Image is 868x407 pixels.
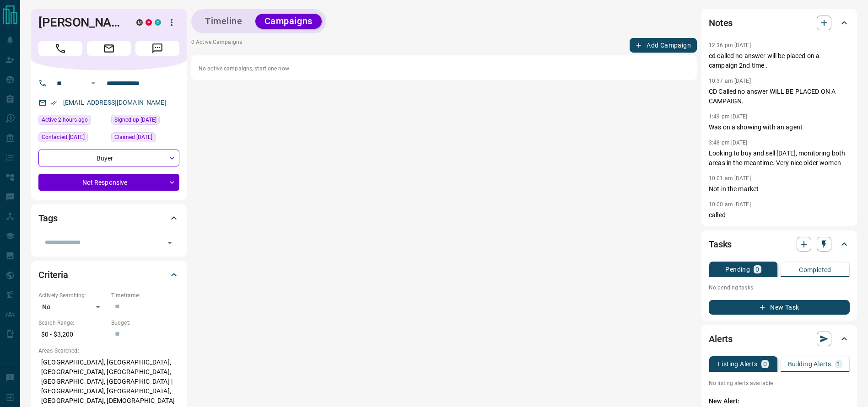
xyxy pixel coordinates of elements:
[38,327,107,342] p: $0 - $3,200
[38,291,107,300] p: Actively Searching:
[88,78,99,89] button: Open
[38,211,57,225] h2: Tags
[135,41,179,56] span: Message
[50,100,57,106] svg: Email Verified
[38,132,107,145] div: Thu Jul 03 2025
[709,149,850,168] p: Looking to buy and sell [DATE], monitoring both areas in the meantime. Very nice older women
[709,210,850,220] p: called
[38,150,179,166] div: Buyer
[837,361,841,367] p: 1
[709,16,733,30] h2: Notes
[709,201,751,208] p: 10:00 am [DATE]
[111,319,179,327] p: Budget:
[709,281,850,295] p: No pending tasks
[725,266,750,273] p: Pending
[755,266,759,273] p: 0
[111,291,179,300] p: Timeframe:
[709,233,850,255] div: Tasks
[709,42,751,48] p: 12:36 pm [DATE]
[38,319,107,327] p: Search Range:
[709,300,850,315] button: New Task
[38,15,123,30] h1: [PERSON_NAME]
[155,19,161,26] div: condos.ca
[38,174,179,191] div: Not Responsive
[63,99,167,106] a: [EMAIL_ADDRESS][DOMAIN_NAME]
[38,300,107,314] div: No
[718,361,758,367] p: Listing Alerts
[38,347,179,355] p: Areas Searched:
[42,133,85,142] span: Contacted [DATE]
[111,132,179,145] div: Thu Jan 07 2021
[709,12,850,34] div: Notes
[111,115,179,128] div: Fri Nov 20 2020
[38,268,68,282] h2: Criteria
[42,115,88,124] span: Active 2 hours ago
[630,38,697,53] button: Add Campaign
[709,379,850,387] p: No listing alerts available
[136,19,143,26] div: mrloft.ca
[709,332,733,346] h2: Alerts
[38,264,179,286] div: Criteria
[255,14,322,29] button: Campaigns
[38,41,82,56] span: Call
[709,139,748,146] p: 3:48 pm [DATE]
[709,328,850,350] div: Alerts
[709,78,751,84] p: 10:37 am [DATE]
[87,41,131,56] span: Email
[709,87,850,106] p: CD Called no answer WILL BE PLACED ON A CAMPAIGN.
[709,175,751,182] p: 10:01 am [DATE]
[114,133,152,142] span: Claimed [DATE]
[709,396,850,406] p: New Alert:
[709,51,850,70] p: cd called no answer will be placed on a campaign 2nd time .
[199,64,690,73] p: No active campaigns, start one now
[38,115,107,128] div: Tue Sep 16 2025
[196,14,252,29] button: Timeline
[709,123,850,132] p: Was on a showing with an agent
[709,113,748,120] p: 1:49 pm [DATE]
[114,115,156,124] span: Signed up [DATE]
[38,207,179,229] div: Tags
[709,237,732,252] h2: Tasks
[163,236,176,249] button: Open
[709,184,850,194] p: Not in the market
[763,361,767,367] p: 0
[788,361,831,367] p: Building Alerts
[799,267,831,273] p: Completed
[191,38,242,53] p: 0 Active Campaigns
[146,19,152,26] div: property.ca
